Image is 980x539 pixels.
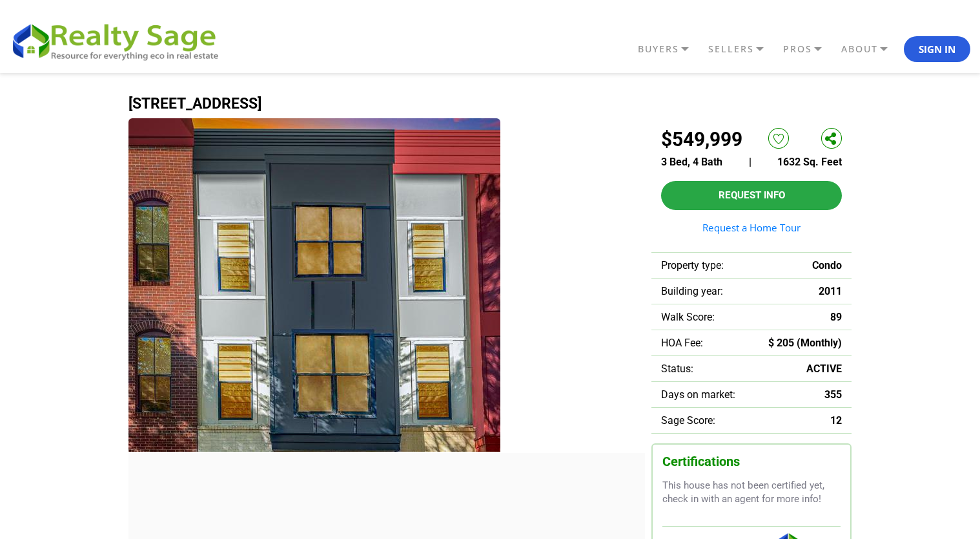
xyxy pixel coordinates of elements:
span: 1632 Sq. Feet [777,156,842,168]
h2: $549,999 [661,128,742,151]
h3: Certifications [662,454,841,469]
span: Walk Score: [661,311,715,323]
span: 12 [830,414,842,427]
span: Property type: [661,259,724,271]
span: ACTIVE [806,363,842,375]
a: PROS [780,38,838,60]
span: 89 [830,311,842,323]
a: Request a Home Tour [661,223,842,233]
span: 2011 [819,285,842,297]
img: REALTY SAGE [10,19,229,62]
span: Building year: [661,285,723,297]
a: ABOUT [838,38,904,60]
span: Condo [812,259,842,271]
span: Sage Score: [661,414,715,427]
a: SELLERS [705,38,780,60]
span: HOA Fee: [661,337,703,349]
button: Request Info [661,181,842,210]
h1: [STREET_ADDRESS] [128,96,852,112]
button: Sign In [904,36,970,62]
span: Days on market: [661,388,735,401]
span: | [749,156,751,168]
span: 355 [824,388,842,401]
span: 3 Bed, 4 Bath [661,156,722,168]
span: Status: [661,363,693,375]
a: BUYERS [635,38,705,60]
p: This house has not been certified yet, check in with an agent for more info! [662,479,841,507]
span: $ 205 (Monthly) [768,337,842,349]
